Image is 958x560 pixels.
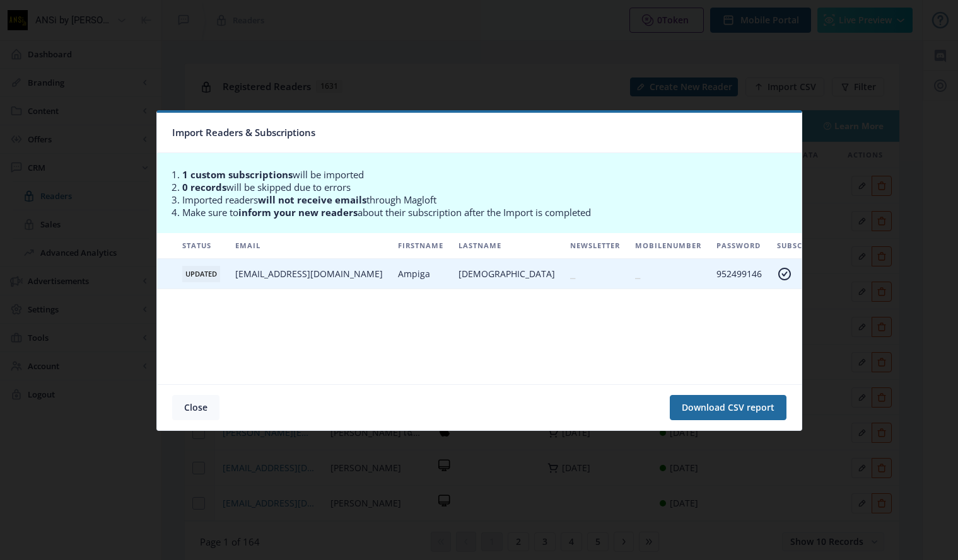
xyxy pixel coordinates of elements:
th: firstname [390,233,451,259]
b: 0 records [182,181,226,193]
th: subscription [769,233,843,259]
span: Ampiga [398,268,430,280]
li: will be skipped due to errors [182,181,795,193]
span: 952499146 [716,268,762,280]
li: Imported readers through Magloft [182,193,795,206]
span: ⎯ [570,268,575,280]
b: 1 custom subscriptions [182,168,293,181]
span: [DEMOGRAPHIC_DATA] [459,268,555,280]
button: Download CSV report [670,395,786,420]
li: Make sure to about their subscription after the Import is completed [182,206,795,219]
span: [EMAIL_ADDRESS][DOMAIN_NAME] [235,268,383,280]
span: UPDATED [182,266,220,282]
th: lastname [451,233,563,259]
th: email [228,233,390,259]
button: Close [172,395,219,420]
li: will be imported [182,168,795,181]
b: inform your new readers [238,206,358,219]
th: mobileNumber [628,233,709,259]
b: will not receive emails [258,193,366,206]
th: password [709,233,769,259]
span: ⎯ [635,268,640,280]
th: Status [175,233,228,259]
nb-card-header: Import Readers & Subscriptions [157,113,802,153]
th: newsletter [563,233,628,259]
